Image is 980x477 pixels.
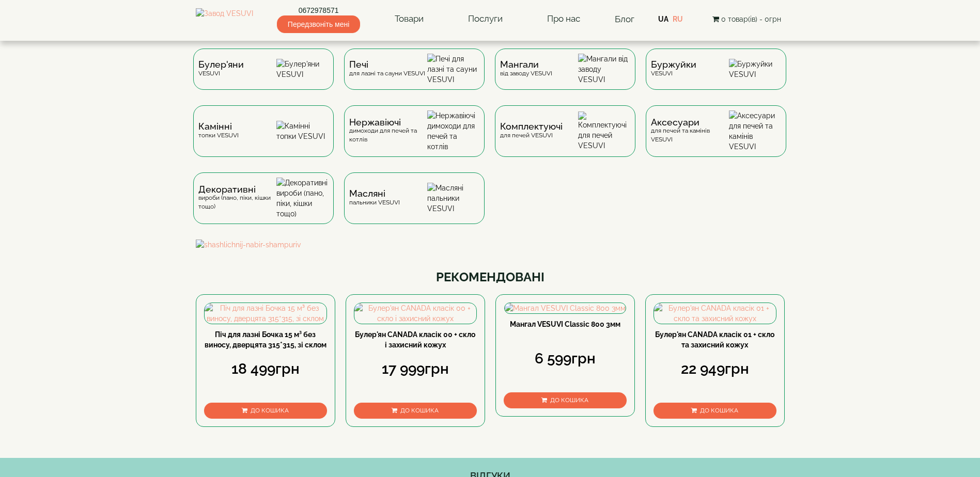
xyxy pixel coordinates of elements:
a: Про нас [537,7,590,31]
a: UA [658,15,668,23]
img: Масляні пальники VESUVI [427,183,479,214]
span: Передзвоніть мені [277,15,360,33]
a: 0672978571 [277,5,360,15]
img: Булер'яни VESUVI [276,59,329,79]
span: 0 товар(ів) - 0грн [721,15,781,23]
button: До кошика [654,403,776,419]
div: 17 999грн [354,359,477,379]
div: для печей VESUVI [500,122,563,139]
div: 6 599грн [504,348,627,369]
a: БуржуйкиVESUVI Буржуйки VESUVI [641,49,791,105]
span: Комплектуючі [500,122,563,131]
img: Камінні топки VESUVI [276,121,329,141]
span: Масляні [349,189,400,198]
span: Нержавіючі [349,118,427,126]
button: До кошика [504,392,627,408]
img: Мангал VESUVI Classic 800 3мм [505,303,626,313]
div: 22 949грн [654,359,776,379]
img: Булер'ян CANADA класік 01 + скло та захисний кожух [654,303,776,324]
a: Мангаливід заводу VESUVI Мангали від заводу VESUVI [490,49,641,105]
img: Комплектуючі для печей VESUVI [578,112,630,151]
span: Печі [349,60,425,69]
a: Булер'ян CANADA класік 00 + скло і захисний кожух [355,330,475,349]
img: Завод VESUVI [196,8,253,30]
a: Каміннітопки VESUVI Камінні топки VESUVI [188,105,339,172]
button: До кошика [204,403,327,419]
img: Печі для лазні та сауни VESUVI [427,54,479,85]
div: від заводу VESUVI [500,60,552,77]
div: VESUVI [198,60,244,77]
div: для лазні та сауни VESUVI [349,60,425,77]
span: Булер'яни [198,60,244,69]
div: для печей та камінів VESUVI [651,118,729,144]
div: вироби (пано, піки, кішки тощо) [198,185,276,211]
img: Нержавіючі димоходи для печей та котлів [427,110,479,152]
a: RU [673,15,683,23]
span: До кошика [400,407,439,414]
img: shashlichnij-nabir-shampuriv [196,240,785,250]
a: Послуги [458,7,513,31]
img: Декоративні вироби (пано, піки, кішки тощо) [276,178,329,219]
div: 18 499грн [204,359,327,379]
div: топки VESUVI [198,122,239,139]
button: До кошика [354,403,477,419]
a: Масляніпальники VESUVI Масляні пальники VESUVI [339,172,490,240]
span: До кошика [550,396,588,404]
span: Декоративні [198,185,276,194]
span: До кошика [251,407,289,414]
span: До кошика [700,407,738,414]
span: Мангали [500,60,552,69]
a: Мангал VESUVI Classic 800 3мм [510,320,620,328]
a: Піч для лазні Бочка 15 м³ без виносу, дверцята 315*315, зі склом [205,330,326,349]
img: Буржуйки VESUVI [729,59,781,79]
img: Піч для лазні Бочка 15 м³ без виносу, дверцята 315*315, зі склом [205,303,326,324]
a: Печідля лазні та сауни VESUVI Печі для лазні та сауни VESUVI [339,49,490,105]
a: Декоративнівироби (пано, піки, кішки тощо) Декоративні вироби (пано, піки, кішки тощо) [188,172,339,240]
a: Блог [615,14,634,24]
a: Товари [384,7,434,31]
div: пальники VESUVI [349,189,400,206]
a: Булер'ян CANADA класік 01 + скло та захисний кожух [655,330,774,349]
img: Аксесуари для печей та камінів VESUVI [729,110,781,152]
a: Нержавіючідимоходи для печей та котлів Нержавіючі димоходи для печей та котлів [339,105,490,172]
img: Булер'ян CANADA класік 00 + скло і захисний кожух [354,303,476,324]
a: Комплектуючідля печей VESUVI Комплектуючі для печей VESUVI [490,105,641,172]
button: 0 товар(ів) - 0грн [709,13,784,25]
a: Булер'яниVESUVI Булер'яни VESUVI [188,49,339,105]
div: VESUVI [651,60,696,77]
div: димоходи для печей та котлів [349,118,427,144]
a: Аксесуаридля печей та камінів VESUVI Аксесуари для печей та камінів VESUVI [641,105,791,172]
span: Буржуйки [651,60,696,69]
span: Камінні [198,122,239,131]
img: Мангали від заводу VESUVI [578,54,630,85]
span: Аксесуари [651,118,729,126]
